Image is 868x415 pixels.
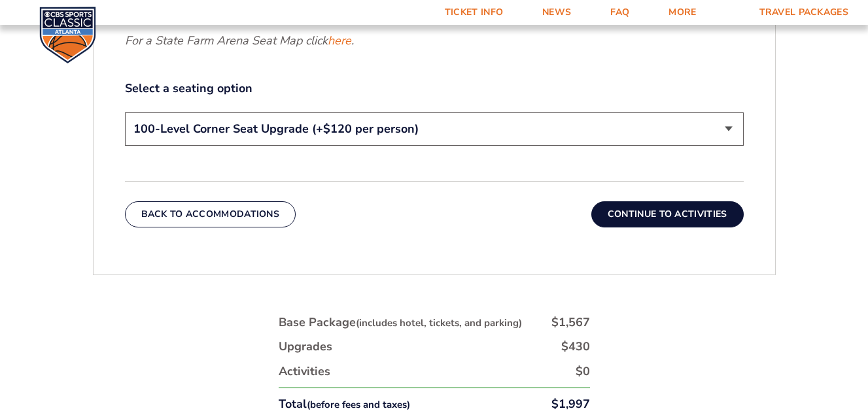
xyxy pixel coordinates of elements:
div: Total [279,396,410,412]
a: here [328,33,351,49]
button: Back To Accommodations [125,201,296,227]
label: Select a seating option [125,80,744,97]
small: (includes hotel, tickets, and parking) [356,316,522,329]
div: $430 [561,339,590,355]
div: Upgrades [279,339,332,355]
div: $1,567 [551,314,590,331]
img: CBS Sports Classic [39,7,96,63]
button: Continue To Activities [591,201,744,227]
em: For a State Farm Arena Seat Map click . [125,33,354,48]
div: $1,997 [551,396,590,412]
div: Base Package [279,314,522,331]
div: Activities [279,363,330,380]
div: $0 [576,363,590,380]
small: (before fees and taxes) [307,398,410,411]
